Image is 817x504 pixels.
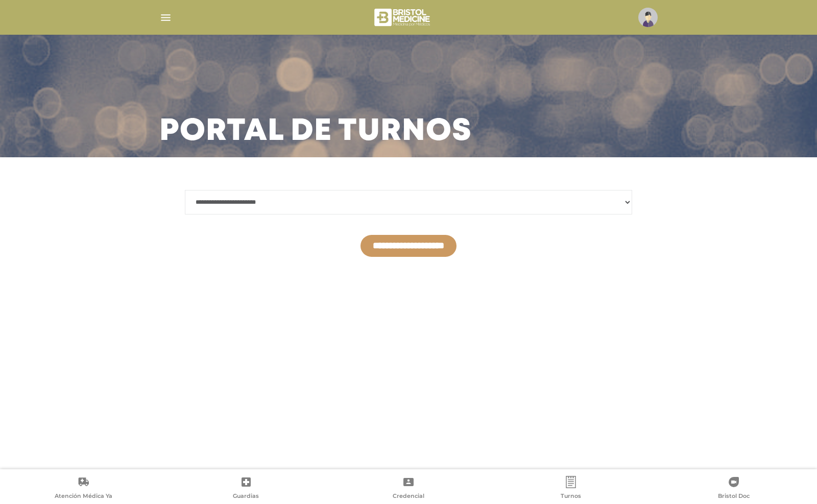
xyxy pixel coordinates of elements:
[638,8,658,27] img: profile-placeholder.svg
[373,5,434,30] img: bristol-medicine-blanco.png
[164,476,327,502] a: Guardias
[490,476,652,502] a: Turnos
[159,118,472,145] h3: Portal de turnos
[393,492,424,501] span: Credencial
[653,476,815,502] a: Bristol Doc
[233,492,259,501] span: Guardias
[327,476,490,502] a: Credencial
[718,492,750,501] span: Bristol Doc
[55,492,112,501] span: Atención Médica Ya
[561,492,581,501] span: Turnos
[2,476,164,502] a: Atención Médica Ya
[159,11,172,24] img: Cober_menu-lines-white.svg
